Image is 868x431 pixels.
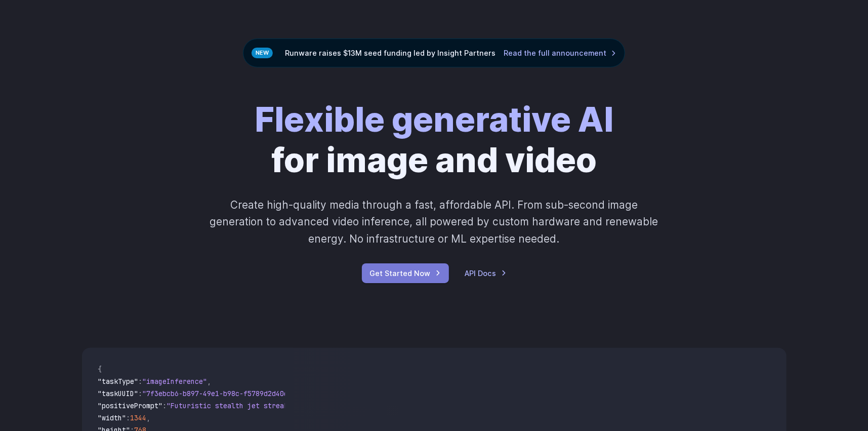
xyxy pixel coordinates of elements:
[98,389,139,398] span: "taskUUID"
[163,401,167,410] span: :
[143,389,297,398] span: "7f3ebcb6-b897-49e1-b98c-f5789d2d40d7"
[139,389,143,398] span: :
[465,267,507,279] a: API Docs
[98,401,163,410] span: "positivePrompt"
[98,377,139,386] span: "taskType"
[127,413,131,422] span: :
[147,413,151,422] span: ,
[143,377,208,386] span: "imageInference"
[255,100,613,180] h1: for image and video
[243,38,625,67] div: Runware raises $13M seed funding led by Insight Partners
[504,47,616,59] a: Read the full announcement
[139,377,143,386] span: :
[255,99,613,140] strong: Flexible generative AI
[98,365,102,374] span: {
[131,413,147,422] span: 1344
[208,377,212,386] span: ,
[167,401,535,410] span: "Futuristic stealth jet streaking through a neon-lit cityscape with glowing purple exhaust"
[98,413,127,422] span: "width"
[362,263,449,283] a: Get Started Now
[209,197,659,247] p: Create high-quality media through a fast, affordable API. From sub-second image generation to adv...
